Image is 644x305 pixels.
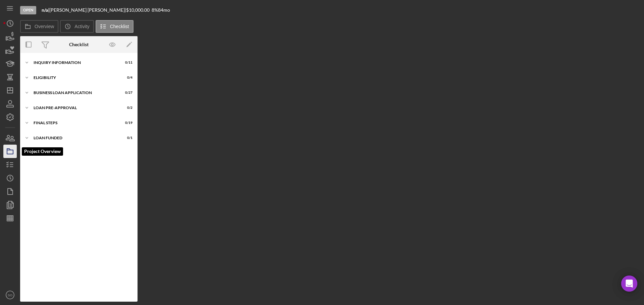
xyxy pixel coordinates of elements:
[20,6,36,14] div: Open
[42,7,48,13] b: n/a
[49,7,126,13] div: [PERSON_NAME] [PERSON_NAME] |
[34,76,116,80] div: ELIGIBILITY
[34,91,116,95] div: BUSINESS LOAN APPLICATION
[34,136,116,140] div: LOAN FUNDED
[20,20,58,33] button: Overview
[120,106,132,110] div: 0 / 2
[42,7,49,13] div: |
[60,20,94,33] button: Activity
[158,7,170,13] div: 84 mo
[8,293,12,297] text: SO
[35,24,54,29] label: Overview
[96,20,133,33] button: Checklist
[34,61,116,65] div: INQUIRY INFORMATION
[120,61,132,65] div: 0 / 11
[120,136,132,140] div: 0 / 1
[34,121,116,125] div: FINAL STEPS
[110,24,129,29] label: Checklist
[621,276,637,292] div: Open Intercom Messenger
[126,7,152,13] div: $10,000.00
[120,76,132,80] div: 0 / 4
[120,91,132,95] div: 0 / 27
[34,106,116,110] div: LOAN PRE-APPROVAL
[3,288,17,302] button: SO
[69,42,89,47] div: Checklist
[152,7,158,13] div: 8 %
[74,24,89,29] label: Activity
[120,121,132,125] div: 0 / 19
